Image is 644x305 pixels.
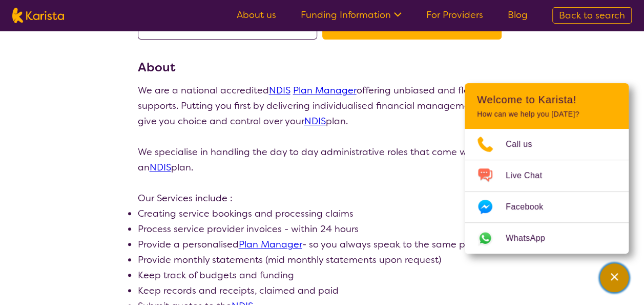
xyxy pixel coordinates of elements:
[138,283,507,298] li: Keep records and receipts, claimed and paid
[559,9,625,22] span: Back to search
[138,237,507,252] li: Provide a personalised - so you always speak to the same person
[508,9,528,21] a: Blog
[506,199,555,215] span: Facebook
[138,83,507,129] p: We are a national accredited offering unbiased and flexible supports. Putting you first by delive...
[477,93,616,106] h2: Welcome to Karista!
[600,263,629,292] button: Channel Menu
[269,84,290,97] a: NDIS
[465,223,629,254] a: Web link opens in a new tab.
[138,268,507,283] li: Keep track of budgets and funding
[138,58,507,77] h3: About
[506,137,545,152] span: Call us
[304,115,326,127] a: NDIS
[506,231,557,246] span: WhatsApp
[477,110,616,119] p: How can we help you [DATE]?
[12,8,64,23] img: Karista logo
[138,221,507,237] li: Process service provider invoices - within 24 hours
[239,238,302,251] a: Plan Manager
[138,206,507,221] li: Creating service bookings and processing claims
[426,9,483,21] a: For Providers
[301,9,402,21] a: Funding Information
[237,9,276,21] a: About us
[150,161,171,174] a: NDIS
[552,7,632,24] a: Back to search
[506,168,554,183] span: Live Chat
[465,83,629,254] div: Channel Menu
[293,84,357,97] a: Plan Manager
[138,190,507,206] p: Our Services include :
[138,144,507,175] p: We specialise in handling the day to day administrative roles that come with an plan.
[465,129,629,254] ul: Choose channel
[138,252,507,268] li: Provide monthly statements (mid monthly statements upon request)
